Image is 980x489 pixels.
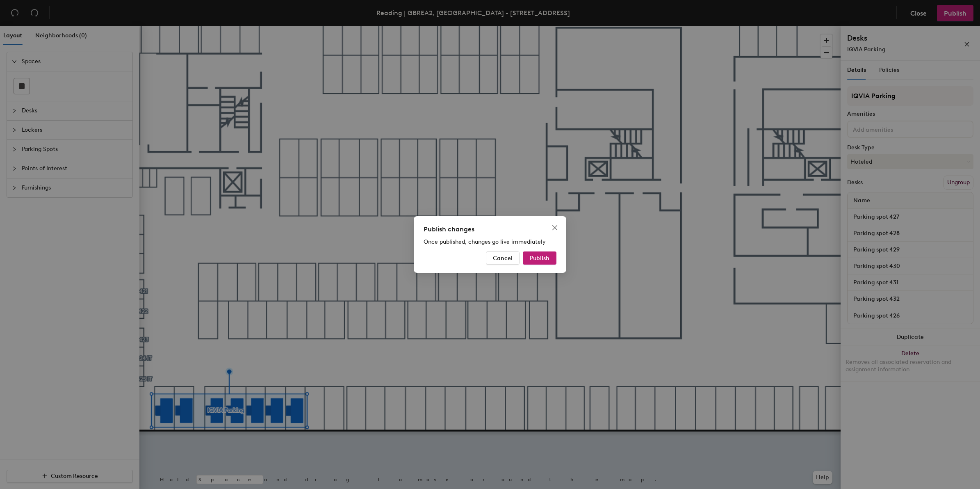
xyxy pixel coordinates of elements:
span: Once published, changes go live immediately [424,238,546,245]
button: Close [548,221,561,234]
span: close [552,224,558,231]
span: Cancel [493,255,513,262]
span: Close [548,224,561,231]
span: Publish [530,255,549,262]
button: Cancel [486,251,520,265]
button: Publish [523,251,556,265]
div: Publish changes [424,224,556,234]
